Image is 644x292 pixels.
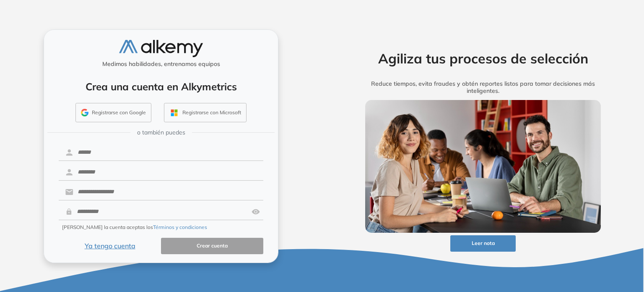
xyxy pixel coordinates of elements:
[137,128,185,137] span: o también puedes
[161,238,263,254] button: Crear cuenta
[252,204,260,220] img: asd
[62,224,207,231] span: [PERSON_NAME] la cuenta aceptas los
[164,103,247,122] button: Registrarse con Microsoft
[153,224,207,231] button: Términos y condiciones
[75,103,151,122] button: Registrarse con Google
[169,108,179,118] img: OUTLOOK_ICON
[352,80,614,95] h5: Reduce tiempos, evita fraudes y obtén reportes listos para tomar decisiones más inteligentes.
[365,100,601,233] img: img-more-info
[55,81,267,93] h4: Crea una cuenta en Alkymetrics
[119,40,203,57] img: logo-alkemy
[450,235,516,252] button: Leer nota
[81,109,88,116] img: GMAIL_ICON
[59,238,161,254] button: Ya tengo cuenta
[47,61,275,68] h5: Medimos habilidades, entrenamos equipos
[352,50,614,66] h2: Agiliza tus procesos de selección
